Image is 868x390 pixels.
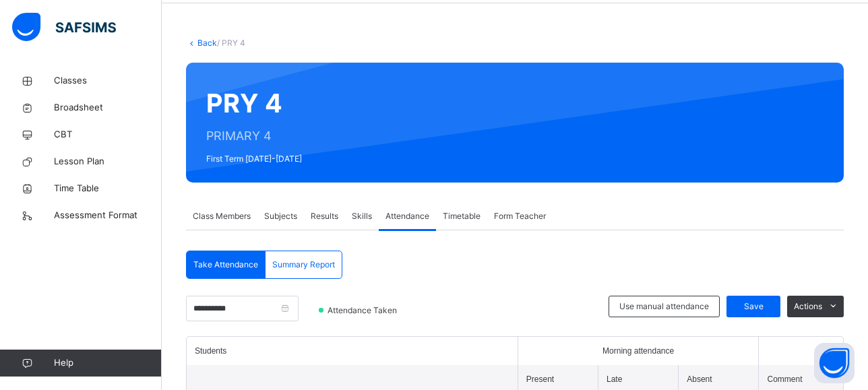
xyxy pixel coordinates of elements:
[197,38,217,48] a: Back
[352,210,372,222] span: Skills
[326,304,401,317] span: Attendance Taken
[193,210,251,222] span: Class Members
[264,210,297,222] span: Subjects
[54,74,162,88] span: Classes
[12,13,116,41] img: safsims
[385,210,429,222] span: Attendance
[193,259,258,271] span: Take Attendance
[443,210,480,222] span: Timetable
[187,337,518,365] th: Students
[54,356,161,370] span: Help
[814,343,855,383] button: Open asap
[494,210,546,222] span: Form Teacher
[54,182,162,195] span: Time Table
[794,300,822,313] span: Actions
[54,155,162,168] span: Lesson Plan
[54,209,162,222] span: Assessment Format
[272,259,335,271] span: Summary Report
[217,38,245,48] span: / PRY 4
[311,210,338,222] span: Results
[54,101,162,115] span: Broadsheet
[54,128,162,141] span: CBT
[737,300,770,313] span: Save
[619,300,709,313] span: Use manual attendance
[602,345,674,357] span: Morning attendance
